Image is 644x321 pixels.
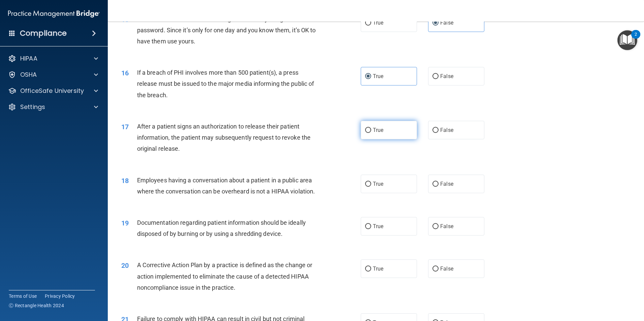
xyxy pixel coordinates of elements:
[432,74,439,79] input: False
[8,71,98,79] a: OSHA
[440,73,453,79] span: False
[365,266,371,272] input: True
[20,29,67,38] h4: Compliance
[373,127,383,133] span: True
[8,103,98,111] a: Settings
[137,219,306,237] span: Documentation regarding patient information should be ideally disposed of by burning or by using ...
[8,87,98,95] a: OfficeSafe University
[365,74,371,79] input: True
[121,261,129,270] span: 20
[432,182,439,187] input: False
[121,123,129,131] span: 17
[432,128,439,133] input: False
[20,103,45,111] p: Settings
[432,21,439,26] input: False
[45,293,75,299] a: Privacy Policy
[121,177,129,185] span: 18
[440,265,453,272] span: False
[373,20,383,26] span: True
[635,34,637,43] div: 2
[137,123,311,152] span: After a patient signs an authorization to release their patient information, the patient may subs...
[432,224,439,229] input: False
[527,273,636,300] iframe: Drift Widget Chat Controller
[137,177,315,195] span: Employees having a conversation about a patient in a public area where the conversation can be ov...
[121,219,129,227] span: 19
[121,15,129,24] span: 15
[20,87,84,95] p: OfficeSafe University
[8,55,98,63] a: HIPAA
[137,69,314,98] span: If a breach of PHI involves more than 500 patient(s), a press release must be issued to the major...
[121,69,129,77] span: 16
[365,128,371,133] input: True
[432,266,439,272] input: False
[20,71,37,79] p: OSHA
[440,223,453,229] span: False
[440,20,453,26] span: False
[373,73,383,79] span: True
[373,265,383,272] span: True
[373,223,383,229] span: True
[137,15,316,45] span: A co-worker and trusted friend forgot their newly assigned password. Since it’s only for one day ...
[373,181,383,187] span: True
[9,293,37,299] a: Terms of Use
[20,55,37,63] p: HIPAA
[617,30,637,50] button: Open Resource Center, 2 new notifications
[8,7,100,21] img: PMB logo
[440,181,453,187] span: False
[365,224,371,229] input: True
[365,182,371,187] input: True
[9,302,64,309] span: Ⓒ Rectangle Health 2024
[440,127,453,133] span: False
[137,261,313,291] span: A Corrective Action Plan by a practice is defined as the change or action implemented to eliminat...
[365,21,371,26] input: True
